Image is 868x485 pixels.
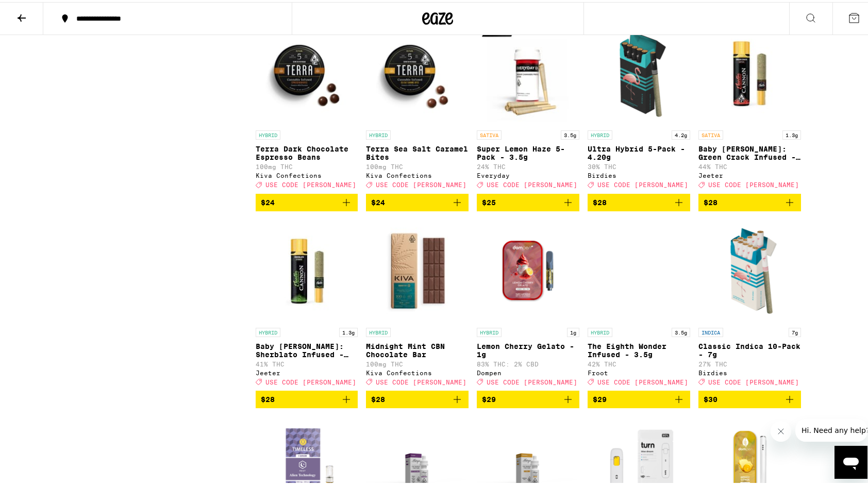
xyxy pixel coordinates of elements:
[366,340,469,357] p: Midnight Mint CBN Chocolate Bar
[597,377,688,383] span: USE CODE [PERSON_NAME]
[376,377,466,383] span: USE CODE [PERSON_NAME]
[597,180,688,187] span: USE CODE [PERSON_NAME]
[256,20,358,191] a: Open page for Terra Dark Chocolate Espresso Beans from Kiva Confections
[482,196,496,205] span: $25
[477,128,502,138] p: SATIVA
[256,161,358,168] p: 100mg THC
[477,367,579,374] div: Dompen
[366,359,469,365] p: 100mg THC
[698,192,801,209] button: Add to bag
[795,417,867,440] iframe: Message from company
[366,20,469,123] img: Kiva Confections - Terra Sea Salt Caramel Bites
[708,377,799,383] span: USE CODE [PERSON_NAME]
[366,367,469,374] div: Kiva Confections
[366,20,469,191] a: Open page for Terra Sea Salt Caramel Bites from Kiva Confections
[588,218,690,321] img: Froot - The Eighth Wonder Infused - 3.5g
[588,170,690,177] div: Birdies
[588,161,690,168] p: 30% THC
[708,180,799,187] span: USE CODE [PERSON_NAME]
[376,180,466,187] span: USE CODE [PERSON_NAME]
[588,20,690,191] a: Open page for Ultra Hybrid 5-Pack - 4.20g from Birdies
[366,389,469,406] button: Add to bag
[588,20,690,123] img: Birdies - Ultra Hybrid 5-Pack - 4.20g
[477,359,579,365] p: 83% THC: 2% CBD
[256,218,358,321] img: Jeeter - Baby Cannon: Sherblato Infused - 1.3g
[588,359,690,365] p: 42% THC
[567,326,579,335] p: 1g
[366,326,391,335] p: HYBRID
[256,218,358,389] a: Open page for Baby Cannon: Sherblato Infused - 1.3g from Jeeter
[771,419,791,440] iframe: Close message
[588,143,690,159] p: Ultra Hybrid 5-Pack - 4.20g
[366,218,469,321] img: Kiva Confections - Midnight Mint CBN Chocolate Bar
[261,196,275,205] span: $24
[698,367,801,374] div: Birdies
[672,128,690,138] p: 4.2g
[366,161,469,168] p: 100mg THC
[593,196,607,205] span: $28
[698,143,801,159] p: Baby [PERSON_NAME]: Green Crack Infused - 1.3g
[789,326,801,335] p: 7g
[477,192,579,209] button: Add to bag
[256,359,358,365] p: 41% THC
[477,389,579,406] button: Add to bag
[698,340,801,357] p: Classic Indica 10-Pack - 7g
[261,393,275,402] span: $28
[265,377,356,383] span: USE CODE [PERSON_NAME]
[371,196,385,205] span: $24
[6,7,74,15] span: Hi. Need any help?
[782,128,801,138] p: 1.3g
[834,444,867,477] iframe: Button to launch messaging window
[256,326,280,335] p: HYBRID
[561,128,579,138] p: 3.5g
[698,218,801,389] a: Open page for Classic Indica 10-Pack - 7g from Birdies
[593,393,607,402] span: $29
[477,218,579,321] img: Dompen - Lemon Cherry Gelato - 1g
[698,161,801,168] p: 44% THC
[339,326,358,335] p: 1.3g
[487,377,577,383] span: USE CODE [PERSON_NAME]
[256,367,358,374] div: Jeeter
[256,192,358,209] button: Add to bag
[482,393,496,402] span: $29
[477,20,579,191] a: Open page for Super Lemon Haze 5-Pack - 3.5g from Everyday
[588,340,690,357] p: The Eighth Wonder Infused - 3.5g
[366,143,469,159] p: Terra Sea Salt Caramel Bites
[366,218,469,389] a: Open page for Midnight Mint CBN Chocolate Bar from Kiva Confections
[477,20,579,123] img: Everyday - Super Lemon Haze 5-Pack - 3.5g
[371,393,385,402] span: $28
[366,170,469,177] div: Kiva Confections
[256,340,358,357] p: Baby [PERSON_NAME]: Sherblato Infused - 1.3g
[704,196,717,205] span: $28
[588,128,612,138] p: HYBRID
[256,389,358,406] button: Add to bag
[698,170,801,177] div: Jeeter
[698,20,801,123] img: Jeeter - Baby Cannon: Green Crack Infused - 1.3g
[588,389,690,406] button: Add to bag
[588,218,690,389] a: Open page for The Eighth Wonder Infused - 3.5g from Froot
[487,180,577,187] span: USE CODE [PERSON_NAME]
[477,218,579,389] a: Open page for Lemon Cherry Gelato - 1g from Dompen
[477,161,579,168] p: 24% THC
[256,128,280,138] p: HYBRID
[698,20,801,191] a: Open page for Baby Cannon: Green Crack Infused - 1.3g from Jeeter
[698,218,801,321] img: Birdies - Classic Indica 10-Pack - 7g
[256,170,358,177] div: Kiva Confections
[477,170,579,177] div: Everyday
[256,20,358,123] img: Kiva Confections - Terra Dark Chocolate Espresso Beans
[366,192,469,209] button: Add to bag
[477,340,579,357] p: Lemon Cherry Gelato - 1g
[698,128,723,138] p: SATIVA
[477,326,502,335] p: HYBRID
[698,326,723,335] p: INDICA
[265,180,356,187] span: USE CODE [PERSON_NAME]
[588,192,690,209] button: Add to bag
[366,128,391,138] p: HYBRID
[698,389,801,406] button: Add to bag
[698,359,801,365] p: 27% THC
[704,393,717,402] span: $30
[672,326,690,335] p: 3.5g
[588,326,612,335] p: HYBRID
[588,367,690,374] div: Froot
[477,143,579,159] p: Super Lemon Haze 5-Pack - 3.5g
